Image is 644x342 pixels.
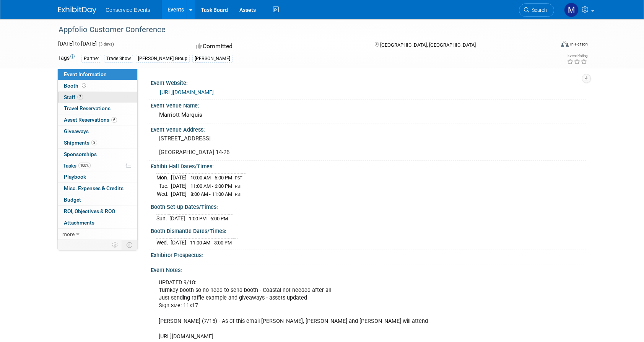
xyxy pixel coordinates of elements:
[151,225,586,235] div: Booth Dismantle Dates/Times:
[109,240,122,250] td: Personalize Event Tab Strip
[151,264,586,274] div: Event Notes:
[58,137,137,148] a: Shipments2
[151,249,586,259] div: Exhibitor Prospectus:
[104,55,133,63] div: Trade Show
[62,231,75,237] span: more
[58,103,137,114] a: Travel Reservations
[64,83,88,89] span: Booth
[64,220,94,226] span: Attachments
[58,54,75,63] td: Tags
[64,71,107,77] span: Event Information
[190,240,232,246] span: 11:00 AM - 3:00 PM
[189,216,228,221] span: 1:00 PM - 6:00 PM
[111,117,117,123] span: 6
[156,238,171,246] td: Wed.
[160,89,214,95] a: [URL][DOMAIN_NAME]
[80,83,88,88] span: Booth not reserved yet
[190,183,232,189] span: 11:00 AM - 6:00 PM
[64,197,81,203] span: Budget
[151,100,586,109] div: Event Venue Name:
[156,214,169,222] td: Sun.
[156,109,580,121] div: Marriott Marquis
[58,206,137,217] a: ROI, Objectives & ROO
[171,190,187,198] td: [DATE]
[58,160,137,171] a: Tasks100%
[171,182,187,190] td: [DATE]
[58,41,97,47] span: [DATE] [DATE]
[235,192,242,197] span: PST
[58,183,137,194] a: Misc. Expenses & Credits
[235,184,242,189] span: PST
[58,7,96,14] img: ExhibitDay
[64,94,83,100] span: Staff
[63,163,91,169] span: Tasks
[561,41,569,47] img: Format-Inperson.png
[98,42,114,47] span: (3 days)
[58,126,137,137] a: Giveaways
[64,105,111,111] span: Travel Reservations
[136,55,190,63] div: [PERSON_NAME] Group
[509,40,588,51] div: Event Format
[77,94,83,100] span: 2
[58,80,137,91] a: Booth
[169,214,185,222] td: [DATE]
[58,171,137,182] a: Playbook
[64,174,86,180] span: Playbook
[58,149,137,160] a: Sponsorships
[529,7,547,13] span: Search
[159,135,324,156] pre: [STREET_ADDRESS] [GEOGRAPHIC_DATA] 14-26
[58,217,137,228] a: Attachments
[64,208,115,214] span: ROI, Objectives & ROO
[106,7,150,13] span: Conservice Events
[156,174,171,182] td: Mon.
[190,175,232,181] span: 10:00 AM - 5:00 PM
[58,229,137,240] a: more
[78,163,91,168] span: 100%
[151,201,586,211] div: Booth Set-up Dates/Times:
[194,40,363,53] div: Committed
[190,191,232,197] span: 8:00 AM - 11:00 AM
[64,117,117,123] span: Asset Reservations
[567,54,587,58] div: Event Rating
[58,114,137,125] a: Asset Reservations6
[151,161,586,170] div: Exhibit Hall Dates/Times:
[81,55,101,63] div: Partner
[156,190,171,198] td: Wed.
[171,238,186,246] td: [DATE]
[151,124,586,134] div: Event Venue Address:
[91,140,97,145] span: 2
[64,128,89,134] span: Giveaways
[570,41,588,47] div: In-Person
[380,42,476,48] span: [GEOGRAPHIC_DATA], [GEOGRAPHIC_DATA]
[564,3,579,17] img: Marley Staker
[151,77,586,87] div: Event Website:
[235,176,242,181] span: PST
[56,23,543,37] div: Appfolio Customer Conference
[64,151,97,157] span: Sponsorships
[58,194,137,205] a: Budget
[58,92,137,103] a: Staff2
[156,182,171,190] td: Tue.
[74,41,81,47] span: to
[58,69,137,80] a: Event Information
[192,55,233,63] div: [PERSON_NAME]
[519,3,554,17] a: Search
[64,140,97,146] span: Shipments
[122,240,138,250] td: Toggle Event Tabs
[64,185,124,191] span: Misc. Expenses & Credits
[171,174,187,182] td: [DATE]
